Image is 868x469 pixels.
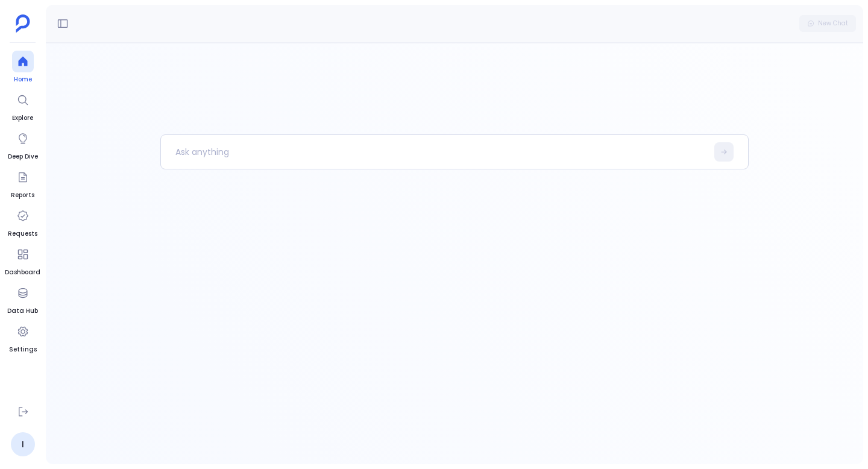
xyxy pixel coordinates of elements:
[11,432,35,456] a: I
[8,205,37,239] a: Requests
[9,321,37,354] a: Settings
[5,244,40,277] a: Dashboard
[11,190,34,200] span: Reports
[8,128,38,162] a: Deep Dive
[8,229,37,239] span: Requests
[12,51,34,84] a: Home
[12,113,34,123] span: Explore
[11,166,34,200] a: Reports
[5,268,40,277] span: Dashboard
[7,282,38,316] a: Data Hub
[16,14,30,33] img: petavue logo
[9,345,37,354] span: Settings
[12,75,34,84] span: Home
[7,306,38,316] span: Data Hub
[12,89,34,123] a: Explore
[8,152,38,162] span: Deep Dive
